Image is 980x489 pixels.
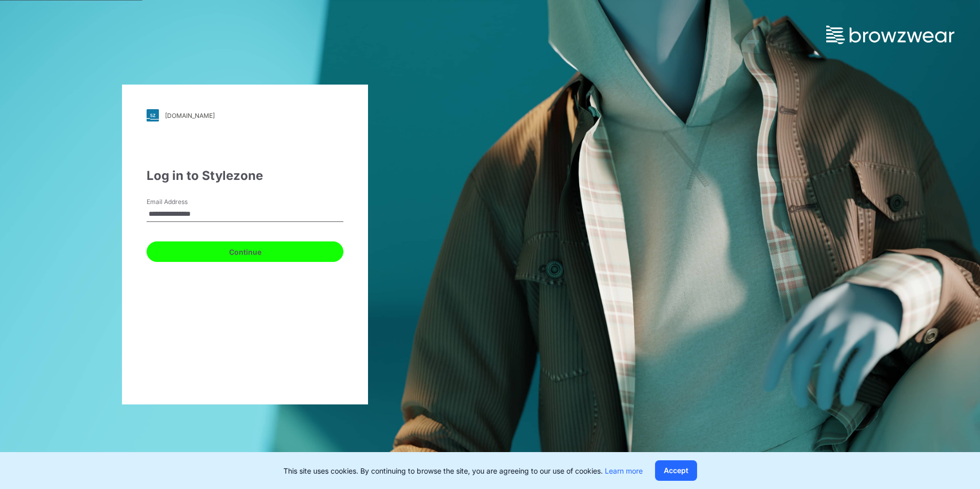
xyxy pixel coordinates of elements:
[147,109,343,121] a: [DOMAIN_NAME]
[605,466,643,475] a: Learn more
[655,460,697,481] button: Accept
[165,112,215,119] div: [DOMAIN_NAME]
[826,26,954,44] img: browzwear-logo.73288ffb.svg
[283,465,643,476] p: This site uses cookies. By continuing to browse the site, you are agreeing to our use of cookies.
[147,241,343,262] button: Continue
[147,197,218,207] label: Email Address
[147,109,159,121] img: svg+xml;base64,PHN2ZyB3aWR0aD0iMjgiIGhlaWdodD0iMjgiIHZpZXdCb3g9IjAgMCAyOCAyOCIgZmlsbD0ibm9uZSIgeG...
[147,167,343,185] div: Log in to Stylezone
